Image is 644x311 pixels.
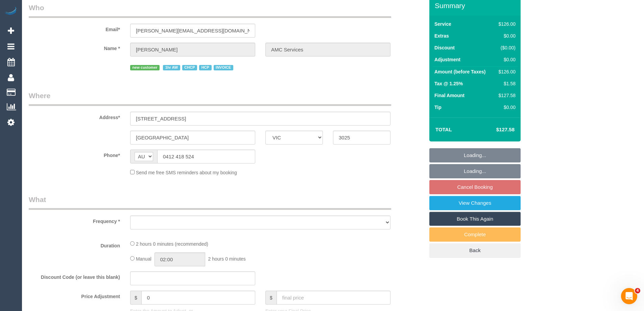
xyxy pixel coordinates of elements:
legend: Where [29,91,391,106]
label: Adjustment [434,56,460,63]
input: Phone* [157,150,255,163]
a: Book This Again [429,212,521,226]
div: $0.00 [496,104,516,111]
a: Back [429,243,521,258]
label: Discount Code (or leave this blank) [24,271,125,281]
label: Final Amount [434,92,464,99]
legend: Who [29,3,391,18]
legend: What [29,195,391,210]
span: 2 hours 0 minutes (recommended) [136,241,208,247]
span: $ [265,291,277,305]
span: 4 [635,288,640,293]
label: Frequency * [24,216,125,225]
label: Tip [434,104,442,111]
div: $0.00 [496,32,516,39]
input: final price [277,291,390,305]
div: ($0.00) [496,44,516,51]
strong: Total [435,127,452,132]
span: $ [130,291,141,305]
label: Duration [24,240,125,249]
img: Automaid Logo [4,7,18,16]
span: 1hr AW [163,65,180,70]
a: View Changes [429,196,521,210]
iframe: Intercom live chat [621,288,637,304]
label: Service [434,21,451,27]
input: Post Code* [333,131,390,145]
div: $1.58 [496,80,516,87]
label: Phone* [24,150,125,159]
input: First Name* [130,43,255,57]
input: Email* [130,24,255,38]
h4: $127.58 [476,127,515,133]
label: Name * [24,43,125,52]
span: HCP [199,65,211,70]
span: CHCP [182,65,197,70]
label: Tax @ 1.25% [434,80,463,87]
label: Price Adjustment [24,291,125,300]
div: $0.00 [496,56,516,63]
input: Suburb* [130,131,255,145]
label: Discount [434,44,455,51]
label: Email* [24,24,125,33]
label: Amount (before Taxes) [434,68,485,75]
span: 2 hours 0 minutes [208,256,246,262]
span: INVOICE [214,65,233,70]
label: Address* [24,112,125,121]
span: Send me free SMS reminders about my booking [136,170,237,175]
div: $126.00 [496,68,516,75]
span: new customer [130,65,160,70]
label: Extras [434,32,449,39]
span: Manual [136,256,151,262]
h3: Summary [435,2,517,9]
div: $126.00 [496,21,516,27]
div: $127.58 [496,92,516,99]
input: Last Name* [265,43,390,57]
